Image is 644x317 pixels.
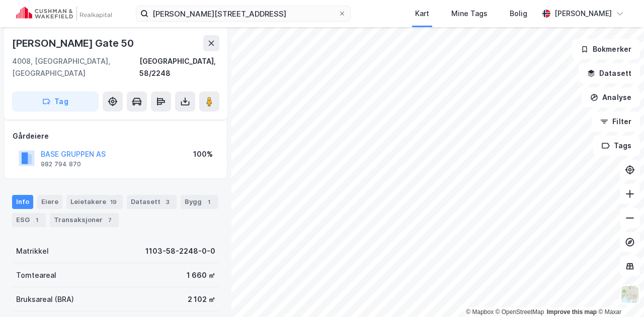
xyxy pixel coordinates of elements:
div: 982 794 870 [41,160,81,168]
div: Bygg [181,195,218,209]
div: 1 660 ㎡ [187,269,215,281]
button: Tags [593,136,640,156]
button: Filter [592,112,640,132]
div: 1 [204,197,214,207]
div: 4008, [GEOGRAPHIC_DATA], [GEOGRAPHIC_DATA] [12,55,139,79]
div: Mine Tags [451,8,488,20]
button: Tag [12,91,99,112]
img: cushman-wakefield-realkapital-logo.202ea83816669bd177139c58696a8fa1.svg [16,7,112,21]
div: 19 [108,197,119,207]
div: 1103-58-2248-0-0 [145,245,215,257]
iframe: Chat Widget [594,269,644,317]
button: Analyse [582,87,640,108]
a: Improve this map [547,308,597,315]
div: Kontrollprogram for chat [594,269,644,317]
div: ESG [12,213,46,227]
div: Transaksjoner [50,213,119,227]
div: Info [12,195,33,209]
div: [GEOGRAPHIC_DATA], 58/2248 [139,55,219,79]
a: Mapbox [466,308,494,315]
div: Bolig [510,8,527,20]
div: [PERSON_NAME] [554,8,612,20]
div: Matrikkel [16,245,49,257]
input: Søk på adresse, matrikkel, gårdeiere, leietakere eller personer [148,6,338,21]
button: Bokmerker [572,39,640,59]
div: Kart [415,8,429,20]
div: 7 [105,215,115,225]
div: 3 [163,197,173,207]
div: Bruksareal (BRA) [16,293,74,305]
div: Leietakere [66,195,123,209]
div: Eiere [37,195,62,209]
div: 2 102 ㎡ [188,293,215,305]
div: 1 [32,215,42,225]
div: 100% [193,148,213,160]
div: Gårdeiere [13,130,219,142]
button: Datasett [579,63,640,83]
a: OpenStreetMap [496,308,544,315]
div: [PERSON_NAME] Gate 50 [12,35,136,51]
div: Tomteareal [16,269,56,281]
div: Datasett [127,195,177,209]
